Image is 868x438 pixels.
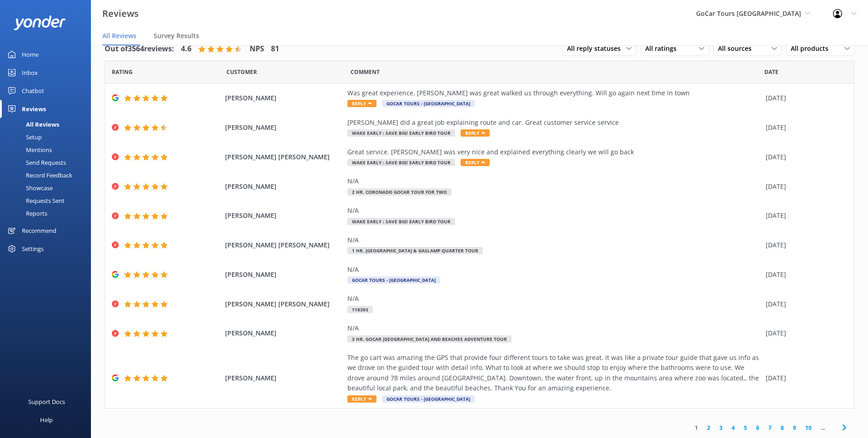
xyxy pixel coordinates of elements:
span: 2 hr. Coronado GoCar Tour For Two [347,188,452,196]
a: Requests Sent [5,194,91,207]
div: N/A [347,323,761,333]
a: Setup [5,131,91,143]
div: Send Requests [5,156,66,169]
div: N/A [347,294,761,304]
span: Reply [347,395,376,403]
span: [PERSON_NAME] [225,123,343,133]
div: Home [22,45,39,64]
span: Question [351,68,380,76]
a: 1 [690,423,702,432]
span: Survey Results [154,31,199,40]
div: N/A [347,265,761,275]
div: [DATE] [766,123,843,133]
span: [PERSON_NAME] [PERSON_NAME] [225,240,343,250]
div: Reports [5,207,47,220]
span: [PERSON_NAME] [PERSON_NAME] [225,299,343,309]
div: Showcase [5,182,53,194]
a: 4 [727,423,739,432]
div: Inbox [22,64,38,82]
span: Wake Early : Save Big! Early Bird Tour [347,218,455,225]
span: 118393 [347,306,373,313]
div: Settings [22,240,44,258]
div: [DATE] [766,152,843,162]
span: [PERSON_NAME] [PERSON_NAME] [225,152,343,162]
a: Reports [5,207,91,220]
span: Reply [461,159,490,166]
a: Mentions [5,143,91,156]
span: Wake Early : Save Big! Early Bird Tour [347,159,455,166]
div: Was great experience. [PERSON_NAME] was great walked us through everything. Will go again next ti... [347,88,761,98]
div: Mentions [5,143,52,156]
a: 6 [752,423,764,432]
span: All products [791,44,834,54]
span: [PERSON_NAME] [225,93,343,103]
div: [DATE] [766,270,843,280]
div: [DATE] [766,299,843,309]
span: All sources [718,44,757,54]
span: [PERSON_NAME] [225,328,343,338]
a: Send Requests [5,156,91,169]
span: 3 hr. GoCar [GEOGRAPHIC_DATA] and Beaches Adventure Tour [347,335,512,343]
a: Record Feedback [5,169,91,182]
a: 3 [715,423,727,432]
div: [DATE] [766,373,843,383]
a: 10 [801,423,816,432]
div: Support Docs [28,393,65,411]
div: Requests Sent [5,194,65,207]
span: [PERSON_NAME] [225,270,343,280]
span: Date [112,68,133,76]
a: 8 [776,423,788,432]
div: N/A [347,206,761,216]
span: [PERSON_NAME] [225,373,343,383]
h3: Reviews [102,6,139,21]
img: yonder-white-logo.png [14,15,66,30]
div: Record Feedback [5,169,72,182]
a: 9 [788,423,801,432]
div: [DATE] [766,211,843,221]
span: All Reviews [102,31,136,40]
div: N/A [347,176,761,186]
h4: 81 [271,43,279,55]
span: [PERSON_NAME] [225,182,343,192]
a: All Reviews [5,118,91,131]
div: [DATE] [766,328,843,338]
span: Reply [461,129,490,137]
h4: 4.6 [181,43,191,55]
div: The go cart was amazing the GPS that provide four different tours to take was great. It was like ... [347,353,761,394]
span: 1 hr. [GEOGRAPHIC_DATA] & Gaslamp Quarter Tour [347,247,483,254]
div: [DATE] [766,182,843,192]
h4: NPS [250,43,264,55]
div: [DATE] [766,93,843,103]
div: All Reviews [5,118,59,131]
a: 7 [764,423,776,432]
span: Date [226,68,257,76]
span: GoCar Tours [GEOGRAPHIC_DATA] [696,9,801,18]
div: Setup [5,131,42,143]
h4: Out of 3564 reviews: [105,43,174,55]
span: [PERSON_NAME] [225,211,343,221]
a: 5 [739,423,752,432]
span: All ratings [645,44,682,54]
span: ... [816,423,829,432]
span: GoCar Tours - [GEOGRAPHIC_DATA] [347,276,440,284]
div: Great service. [PERSON_NAME] was very nice and explained everything clearly we will go back [347,147,761,157]
span: GoCar Tours - [GEOGRAPHIC_DATA] [382,100,475,107]
div: [DATE] [766,240,843,250]
div: Help [40,411,53,429]
div: Chatbot [22,82,44,100]
span: Reply [347,100,376,107]
div: Recommend [22,221,56,240]
span: GoCar Tours - [GEOGRAPHIC_DATA] [382,395,475,403]
div: Reviews [22,100,46,118]
a: 2 [702,423,715,432]
span: Wake Early : Save Big! Early Bird Tour [347,129,455,137]
span: Date [764,68,778,76]
div: [PERSON_NAME] did a great job explaining route and car. Great customer service service [347,118,761,128]
a: Showcase [5,182,91,194]
span: All reply statuses [567,44,626,54]
div: N/A [347,235,761,245]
